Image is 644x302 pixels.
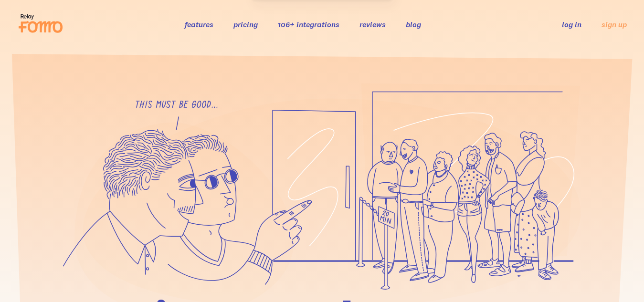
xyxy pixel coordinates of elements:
[233,20,258,29] a: pricing
[562,20,581,29] a: log in
[602,20,627,30] a: sign up
[278,20,339,29] a: 106+ integrations
[359,20,386,29] a: reviews
[406,20,421,29] a: blog
[185,20,213,29] a: features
